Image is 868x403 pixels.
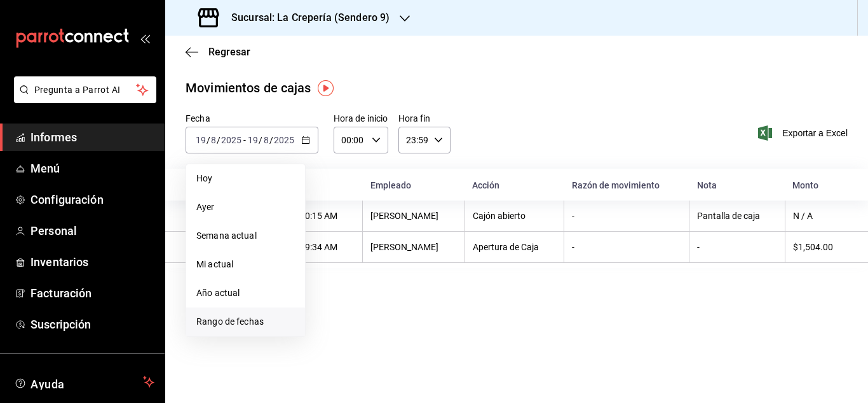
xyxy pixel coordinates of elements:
img: Marcador de información sobre herramientas [318,80,334,96]
font: Inventarios [31,255,88,269]
button: Exportar a Excel [761,125,848,141]
font: Movimientos de cajas [186,80,311,95]
font: Informes [31,131,77,144]
input: ---- [220,135,242,145]
a: Pregunta a Parrot AI [9,92,156,106]
font: Sucursal: La Crepería (Sendero 9) [231,11,390,24]
input: ---- [273,135,295,145]
font: / [259,135,262,145]
font: - [572,242,574,252]
font: Hora de inicio [334,113,388,124]
font: Facturación [31,286,92,300]
button: Pregunta a Parrot AI [14,76,156,103]
font: N / A [793,211,813,221]
font: Cajón abierto [473,211,526,221]
font: / [207,135,210,145]
font: Acción [472,180,499,190]
font: Apertura de Caja [473,242,539,252]
font: Mi actual [196,259,233,269]
font: Hora fin [398,113,431,124]
font: Razón de movimiento [572,180,660,190]
font: Pantalla de caja [697,211,760,221]
font: Suscripción [31,318,91,331]
font: Configuración [31,193,104,206]
input: -- [263,135,269,145]
font: [PERSON_NAME] [370,211,438,221]
font: Año actual [196,288,240,298]
button: Regresar [186,46,250,58]
font: Ayuda [31,378,65,391]
font: - [243,135,246,145]
font: Exportar a Excel [782,128,848,138]
input: -- [195,135,207,145]
button: abrir_cajón_menú [140,33,150,43]
font: $1,504.00 [793,242,833,252]
font: Fecha [186,113,210,124]
input: -- [210,135,217,145]
font: Rango de fechas [196,316,264,327]
font: Hoy [196,173,212,183]
font: Semana actual [196,230,257,241]
font: Personal [31,224,77,237]
font: Regresar [208,46,250,58]
font: - [697,242,700,252]
font: Menú [31,162,60,175]
font: Pregunta a Parrot AI [34,85,121,95]
input: -- [247,135,259,145]
font: Nota [697,180,717,190]
font: - [572,211,574,221]
font: Ayer [196,202,215,212]
font: [PERSON_NAME] [370,242,438,252]
font: Empleado [370,180,411,190]
font: Monto [792,180,818,190]
font: / [217,135,220,145]
font: / [269,135,273,145]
